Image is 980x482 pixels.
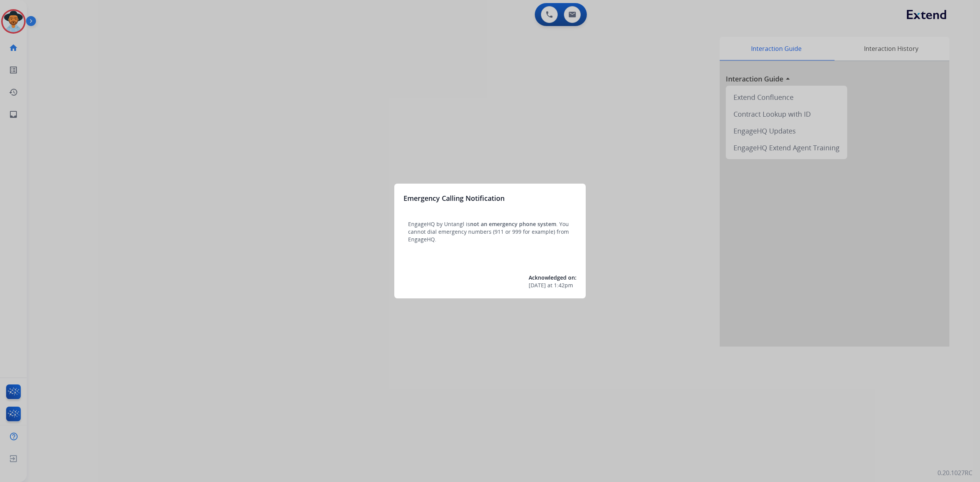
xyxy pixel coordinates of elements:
span: [DATE] [529,282,546,289]
span: 1:42pm [554,282,573,289]
h3: Emergency Calling Notification [403,193,505,204]
span: not an emergency phone system [470,220,556,228]
div: at [529,282,577,289]
span: Acknowledged on: [529,274,577,281]
p: EngageHQ by Untangl is . You cannot dial emergency numbers (911 or 999 for example) from EngageHQ. [408,220,572,243]
p: 0.20.1027RC [938,468,972,477]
